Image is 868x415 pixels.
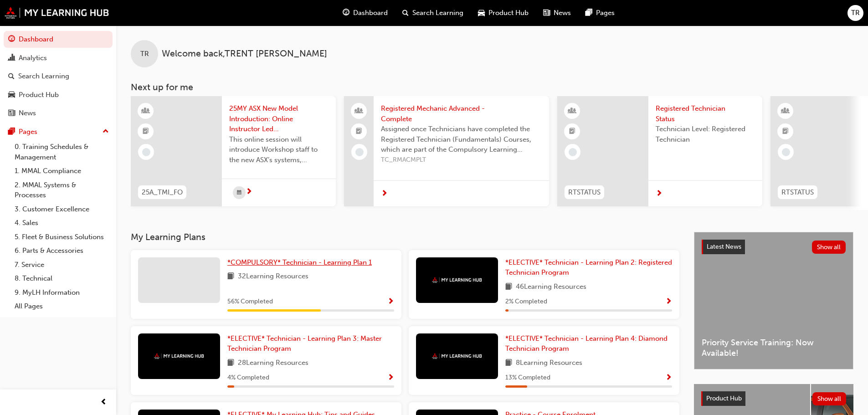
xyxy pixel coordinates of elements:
a: 4. Sales [11,216,113,230]
span: 46 Learning Resources [516,282,586,293]
span: Technician Level: Registered Technician [656,124,755,144]
div: Analytics [19,53,47,63]
button: Show Progress [387,296,394,307]
h3: Next up for me [116,82,868,92]
span: book-icon [227,271,234,282]
span: booktick-icon [356,126,362,138]
span: people-icon [356,105,362,117]
span: book-icon [505,282,512,293]
a: News [4,105,113,122]
span: *COMPULSORY* Technician - Learning Plan 1 [227,258,372,266]
span: 13 % Completed [505,373,550,383]
span: Pages [596,8,615,18]
span: 25MY ASX New Model Introduction: Online Instructor Led Training [229,103,329,134]
span: Registered Technician Status [656,103,755,124]
a: news-iconNews [536,4,578,22]
span: 4 % Completed [227,373,269,383]
span: guage-icon [343,7,349,19]
span: car-icon [8,91,15,99]
button: Show Progress [387,372,394,384]
span: booktick-icon [782,126,789,138]
a: 3. Customer Excellence [11,202,113,216]
a: 9. MyLH Information [11,286,113,300]
span: 32 Learning Resources [238,271,308,282]
a: 2. MMAL Systems & Processes [11,178,113,202]
button: Pages [4,123,113,140]
a: 5. Fleet & Business Solutions [11,230,113,244]
span: book-icon [227,358,234,369]
span: Product Hub [706,395,742,402]
button: Show Progress [665,372,672,384]
span: Product Hub [488,8,529,18]
span: TR [140,49,149,59]
span: calendar-icon [237,187,241,199]
a: Product HubShow all [701,391,846,406]
a: 6. Parts & Accessories [11,244,113,258]
span: Welcome back , TRENT [PERSON_NAME] [162,49,327,59]
span: RTSTATUS [781,187,814,198]
a: *COMPULSORY* Technician - Learning Plan 1 [227,257,375,268]
div: News [19,108,36,118]
a: Dashboard [4,31,113,48]
span: TC_RMACMPLT [381,155,542,165]
span: Show Progress [665,298,672,306]
a: guage-iconDashboard [335,4,395,22]
span: Search Learning [412,8,463,18]
span: Dashboard [353,8,388,18]
img: mmal [5,7,109,19]
span: guage-icon [8,36,15,44]
h3: My Learning Plans [131,232,679,242]
span: *ELECTIVE* Technician - Learning Plan 3: Master Technician Program [227,334,382,353]
span: RTSTATUS [568,187,601,198]
a: *ELECTIVE* Technician - Learning Plan 3: Master Technician Program [227,333,394,354]
span: News [554,8,571,18]
span: learningRecordVerb_NONE-icon [142,148,150,156]
a: Latest NewsShow allPriority Service Training: Now Available! [694,232,853,369]
span: 28 Learning Resources [238,358,308,369]
img: mmal [432,277,482,283]
span: up-icon [103,126,109,138]
a: *ELECTIVE* Technician - Learning Plan 4: Diamond Technician Program [505,333,672,354]
button: Show all [812,392,847,405]
span: pages-icon [586,7,592,19]
span: Show Progress [387,298,394,306]
span: next-icon [381,190,388,198]
span: *ELECTIVE* Technician - Learning Plan 2: Registered Technician Program [505,258,672,277]
a: pages-iconPages [578,4,622,22]
a: RTSTATUSRegistered Technician StatusTechnician Level: Registered Technician [557,96,762,206]
span: chart-icon [8,54,15,62]
img: mmal [432,353,482,359]
span: next-icon [246,188,252,196]
span: 56 % Completed [227,297,273,307]
span: 25A_TMI_FO [142,187,183,198]
span: learningRecordVerb_NONE-icon [355,148,364,156]
span: TR [851,8,860,18]
span: prev-icon [100,397,107,408]
span: Show Progress [665,374,672,382]
a: 1. MMAL Compliance [11,164,113,178]
a: *ELECTIVE* Technician - Learning Plan 2: Registered Technician Program [505,257,672,278]
span: news-icon [8,109,15,118]
button: Show all [812,241,846,254]
a: 8. Technical [11,272,113,286]
span: search-icon [402,7,409,19]
span: Latest News [707,243,741,251]
span: Assigned once Technicians have completed the Registered Technician (Fundamentals) Courses, which ... [381,124,542,155]
span: This online session will introduce Workshop staff to the new ASX’s systems, software, servicing p... [229,134,329,165]
span: search-icon [8,72,15,81]
div: Search Learning [18,71,69,82]
div: Pages [19,127,37,137]
button: Show Progress [665,296,672,307]
span: learningResourceType_INSTRUCTOR_LED-icon [569,105,575,117]
a: car-iconProduct Hub [471,4,536,22]
div: Product Hub [19,90,59,100]
a: search-iconSearch Learning [395,4,471,22]
a: 0. Training Schedules & Management [11,140,113,164]
span: booktick-icon [143,126,149,138]
a: Latest NewsShow all [702,240,846,254]
span: next-icon [656,190,663,198]
span: learningResourceType_INSTRUCTOR_LED-icon [782,105,789,117]
a: Analytics [4,50,113,67]
span: car-icon [478,7,485,19]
